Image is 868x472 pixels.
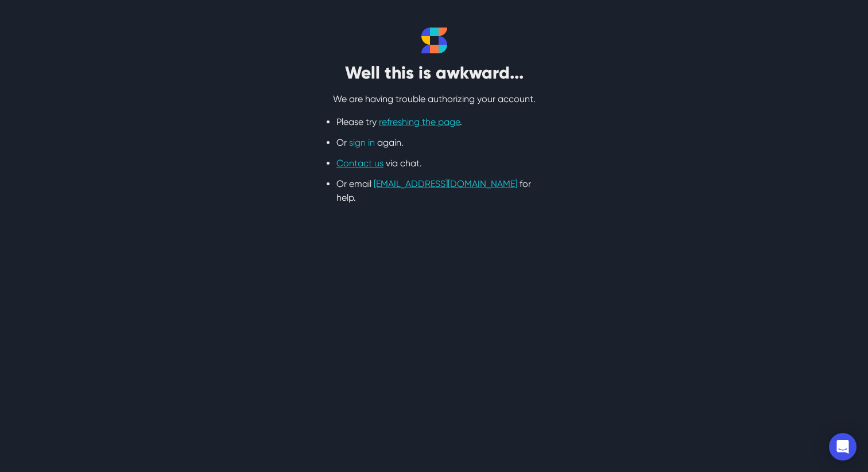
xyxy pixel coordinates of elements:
[290,63,578,83] h2: Well this is awkward...
[829,433,857,461] div: Open Intercom Messenger
[379,116,460,127] a: refreshing the page
[336,136,532,150] li: Or again.
[336,115,532,129] li: Please try .
[349,137,375,148] a: sign in
[336,158,383,169] a: Contact us
[336,177,532,205] li: Or email for help.
[290,92,578,106] p: We are having trouble authorizing your account.
[374,178,517,189] a: [EMAIL_ADDRESS][DOMAIN_NAME]
[336,157,532,170] li: via chat.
